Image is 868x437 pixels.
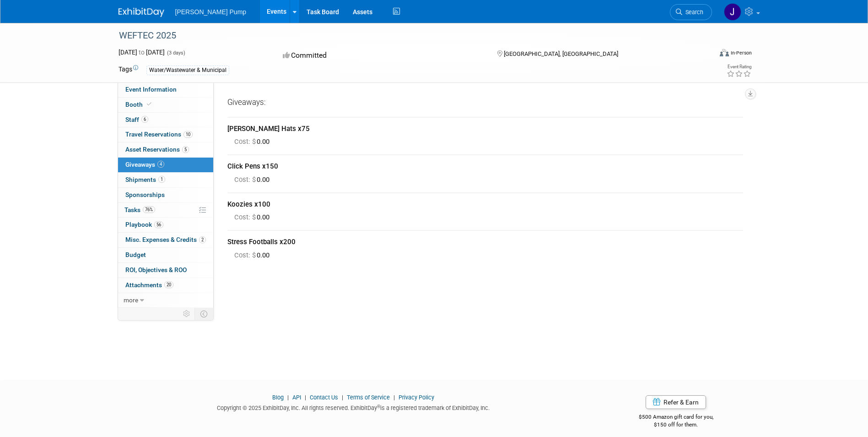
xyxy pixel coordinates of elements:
img: Format-Inperson.png [720,49,729,56]
a: Asset Reservations5 [118,142,213,157]
div: Copyright © 2025 ExhibitDay, Inc. All rights reserved. ExhibitDay is a registered trademark of Ex... [119,402,589,412]
a: Playbook56 [118,218,213,232]
span: Tasks [124,206,155,213]
div: Click Pens x150 [227,162,743,171]
td: Toggle Event Tabs [194,308,213,320]
a: Refer & Earn [646,395,706,409]
div: [PERSON_NAME] Hats x75 [227,124,743,134]
span: Cost: $ [234,251,257,259]
img: ExhibitDay [119,8,164,17]
a: API [292,394,301,401]
span: 1 [158,176,165,183]
span: to [137,49,146,56]
i: Booth reservation complete [147,102,151,107]
span: Playbook [125,221,163,228]
span: 10 [183,131,193,138]
a: Blog [272,394,284,401]
span: 4 [157,161,164,168]
a: Sponsorships [118,188,213,202]
span: Booth [125,101,153,108]
a: Attachments20 [118,278,213,293]
span: [DATE] [DATE] [119,49,165,56]
span: Asset Reservations [125,146,189,153]
span: 2 [199,236,206,243]
div: Giveaways: [227,97,743,111]
div: Koozies x100 [227,200,743,209]
a: ROI, Objectives & ROO [118,263,213,278]
div: In-Person [730,49,752,56]
span: 0.00 [234,175,273,184]
span: Cost: $ [234,213,257,221]
a: Giveaways4 [118,158,213,172]
span: [GEOGRAPHIC_DATA], [GEOGRAPHIC_DATA] [504,50,618,57]
span: more [124,296,138,304]
div: Water/Wastewater & Municipal [146,66,229,75]
a: Contact Us [310,394,338,401]
span: 56 [154,221,163,228]
span: Staff [125,116,148,123]
div: Event Format [658,48,752,61]
span: Attachments [125,281,173,289]
span: 6 [141,116,148,123]
a: Misc. Expenses & Credits2 [118,233,213,247]
span: (3 days) [166,50,185,56]
div: Committed [280,48,482,64]
span: 0.00 [234,251,273,259]
span: Sponsorships [125,191,165,198]
div: WEFTEC 2025 [116,27,698,44]
img: James Wilson [724,3,741,21]
span: | [340,394,345,401]
span: Travel Reservations [125,131,193,138]
span: 0.00 [234,213,273,221]
span: Cost: $ [234,175,257,184]
span: Misc. Expenses & Credits [125,236,206,243]
span: | [391,394,397,401]
span: Shipments [125,176,165,183]
div: Event Rating [727,65,751,69]
span: Search [682,9,703,16]
a: Staff6 [118,113,213,127]
span: [PERSON_NAME] Pump [175,8,247,16]
span: ROI, Objectives & ROO [125,266,187,273]
sup: ® [377,404,380,409]
a: Terms of Service [347,394,390,401]
span: 20 [164,281,173,288]
a: Privacy Policy [399,394,434,401]
a: Tasks76% [118,203,213,218]
a: Search [670,4,712,20]
a: Event Information [118,82,213,97]
a: Booth [118,98,213,112]
div: $150 off for them. [602,421,750,429]
span: Giveaways [125,161,164,168]
span: | [302,394,308,401]
span: Event Information [125,86,177,93]
span: Cost: $ [234,137,257,146]
span: | [285,394,291,401]
span: Budget [125,251,146,258]
td: Tags [119,65,138,75]
span: 5 [182,146,189,153]
a: more [118,293,213,308]
div: Stress Footballs x200 [227,237,743,247]
div: $500 Amazon gift card for you, [602,407,750,428]
a: Travel Reservations10 [118,127,213,142]
span: 76% [143,206,155,213]
td: Personalize Event Tab Strip [179,308,195,320]
a: Budget [118,248,213,262]
span: 0.00 [234,137,273,146]
a: Shipments1 [118,173,213,187]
